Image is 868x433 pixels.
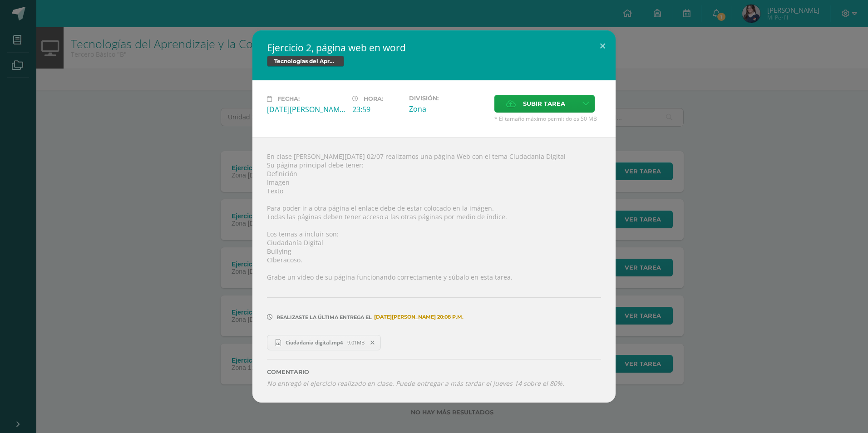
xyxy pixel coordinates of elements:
span: Hora: [364,95,383,102]
div: 23:59 [352,104,402,114]
span: [DATE][PERSON_NAME] 20:08 p.m. [372,317,464,317]
span: Remover entrega [365,338,380,348]
span: 9.01MB [347,339,365,346]
div: En clase [PERSON_NAME][DATE] 02/07 realizamos una página Web con el tema Ciudadanía Digital Su pá... [252,137,616,402]
button: Close (Esc) [590,30,616,61]
span: * El tamaño máximo permitido es 50 MB [494,115,601,123]
div: [DATE][PERSON_NAME] [267,104,345,114]
label: División: [409,95,487,102]
span: Ciudadania digital.mp4 [281,339,347,346]
div: Zona [409,104,487,114]
span: Realizaste la última entrega el [276,314,372,320]
i: No entregó el ejercicio realizado en clase. Puede entregar a más tardar el jueves 14 sobre el 80%. [267,379,564,388]
span: Tecnologías del Aprendizaje y la Comunicación [267,56,344,67]
span: Subir tarea [523,95,565,112]
h2: Ejercicio 2, página web en word [267,41,601,54]
span: Fecha: [277,95,300,102]
a: Ciudadania digital.mp4 9.01MB [267,335,381,350]
label: Comentario [267,369,601,375]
